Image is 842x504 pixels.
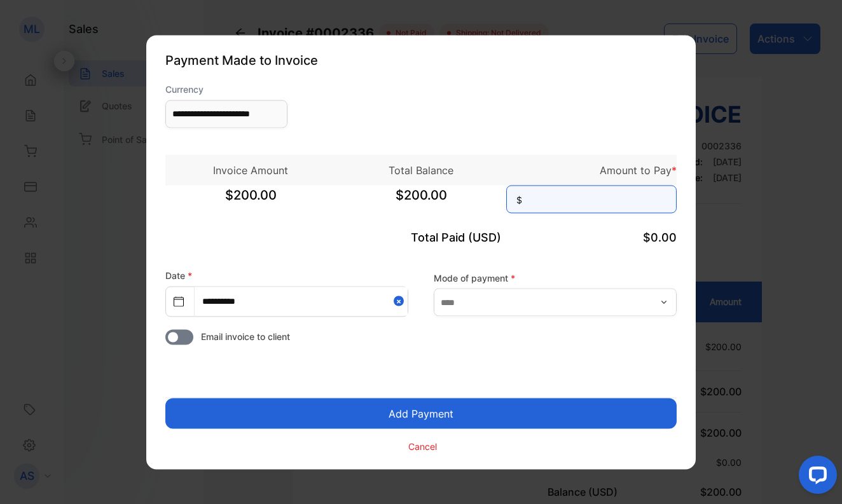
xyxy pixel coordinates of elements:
span: $200.00 [165,185,336,217]
p: Total Balance [336,162,506,177]
p: Cancel [408,440,437,453]
p: Invoice Amount [165,162,336,177]
span: $ [516,193,522,206]
label: Mode of payment [434,271,677,285]
button: Add Payment [165,398,677,428]
span: $200.00 [336,185,506,217]
p: Total Paid (USD) [336,228,506,245]
iframe: LiveChat chat widget [789,451,842,504]
span: $0.00 [643,230,677,243]
label: Date [165,269,192,280]
button: Close [394,287,408,315]
span: Email invoice to client [201,329,290,343]
p: Amount to Pay [506,162,677,177]
p: Payment Made to Invoice [165,50,677,69]
label: Currency [165,82,287,95]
